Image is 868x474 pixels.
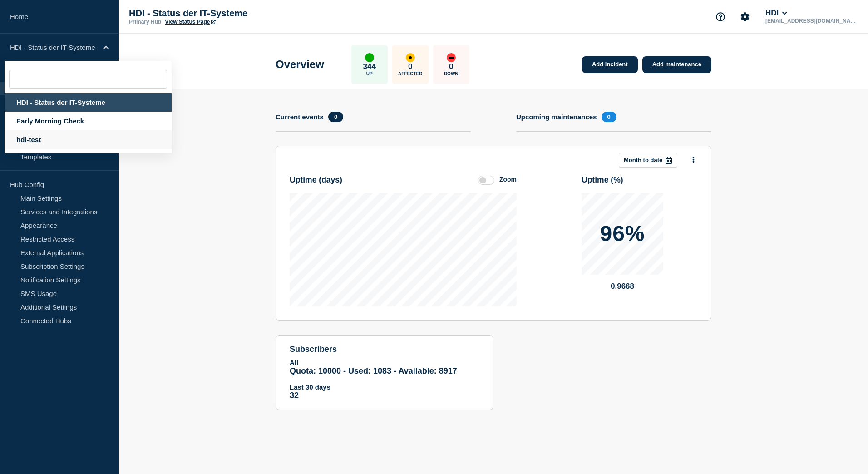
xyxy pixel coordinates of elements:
[624,157,662,163] p: Month to date
[363,62,376,71] p: 344
[5,112,172,130] div: Early Morning Check
[499,176,517,183] div: Zoom
[290,366,457,375] span: Quota: 10000 - Used: 1083 - Available: 8917
[582,56,638,73] a: Add incident
[764,9,789,18] button: HDI
[365,53,374,62] div: up
[290,345,479,354] h4: subscribers
[582,282,663,291] p: 0.9668
[406,53,415,62] div: affected
[5,130,172,149] div: hdi-test
[764,18,858,24] p: [EMAIL_ADDRESS][DOMAIN_NAME]
[276,58,324,71] h1: Overview
[129,19,161,25] p: Primary Hub
[5,93,172,112] div: HDI - Status der IT-Systeme
[600,223,645,245] p: 96%
[642,56,711,73] a: Add maintenance
[447,53,456,62] div: down
[129,8,311,19] p: HDI - Status der IT-Systeme
[516,113,597,121] h4: Upcoming maintenances
[711,7,730,26] button: Support
[735,7,755,26] button: Account settings
[444,71,459,76] p: Down
[408,62,412,71] p: 0
[449,62,453,71] p: 0
[582,175,623,185] h3: Uptime ( % )
[290,175,342,185] h3: Uptime ( days )
[290,359,479,366] p: All
[398,71,422,76] p: Affected
[328,112,343,122] span: 0
[602,112,616,122] span: 0
[165,19,215,25] a: View Status Page
[290,391,479,400] p: 32
[10,44,97,51] p: HDI - Status der IT-Systeme
[290,383,479,391] p: Last 30 days
[619,153,677,168] button: Month to date
[276,113,324,121] h4: Current events
[366,71,373,76] p: Up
